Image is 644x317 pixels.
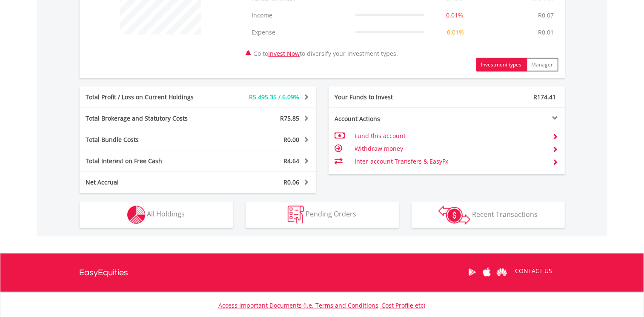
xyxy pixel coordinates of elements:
span: R0.06 [284,178,300,186]
td: -R0.01 [532,24,558,41]
div: Total Profit / Loss on Current Holdings [80,93,218,101]
td: Expense [248,24,351,41]
span: All Holdings [147,210,185,219]
a: Access Important Documents (i.e. Terms and Conditions, Cost Profile etc) [219,301,426,309]
img: pending_instructions-wht.png [288,206,304,224]
div: Your Funds to Invest [329,93,447,101]
span: Pending Orders [306,210,356,219]
td: Income [248,7,351,24]
img: transactions-zar-wht.png [438,206,470,225]
span: R5 495.35 / 6.09% [249,93,300,101]
button: Pending Orders [246,202,399,228]
button: All Holdings [80,202,233,228]
img: holdings-wht.png [127,206,146,224]
a: EasyEquities [80,254,129,292]
div: Total Interest on Free Cash [80,157,218,165]
button: Manager [527,58,558,72]
td: Withdraw money [355,142,546,155]
div: Total Bundle Costs [80,135,218,144]
td: Inter-account Transfers & EasyFx [355,155,546,168]
span: R0.00 [284,135,300,144]
span: Recent Transactions [472,210,538,219]
a: Google Play [465,259,480,285]
div: Account Actions [329,115,447,123]
div: Net Accrual [80,178,218,187]
div: Total Brokerage and Statutory Costs [80,114,218,123]
button: Recent Transactions [412,202,565,228]
a: Apple [480,259,495,285]
a: Huawei [495,259,509,285]
td: R0.07 [534,7,558,24]
button: Investment types [476,58,527,72]
span: R174.41 [534,93,556,101]
a: Invest Now [269,49,300,58]
td: 0.01% [429,7,481,24]
span: R4.64 [284,157,300,165]
span: R75.85 [280,114,300,122]
td: Fund this account [355,130,546,142]
a: CONTACT US [509,259,558,283]
td: -0.01% [429,24,481,41]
